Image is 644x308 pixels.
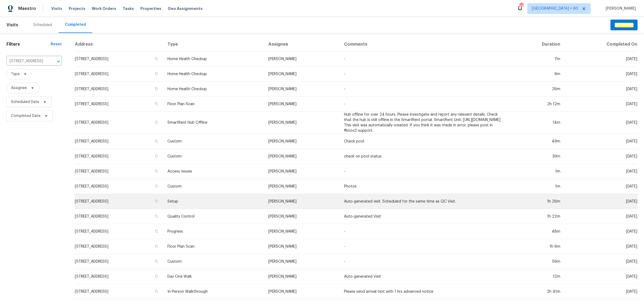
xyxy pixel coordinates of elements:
[154,120,159,125] button: Copy Address
[340,97,508,112] td: -
[75,67,163,82] td: [STREET_ADDRESS]
[565,209,638,224] td: [DATE]
[508,82,564,97] td: 26m
[508,179,564,194] td: 1m
[163,239,264,254] td: Floor Plan Scan
[154,71,159,76] button: Copy Address
[565,179,638,194] td: [DATE]
[75,239,163,254] td: [STREET_ADDRESS]
[340,194,508,209] td: Auto-generated visit. Scheduled for the same time as QC Visit.
[565,52,638,67] td: [DATE]
[154,86,159,91] button: Copy Address
[163,37,264,52] th: Type
[6,19,18,31] span: Visits
[154,229,159,234] button: Copy Address
[610,20,638,31] button: Schedule
[75,284,163,299] td: [STREET_ADDRESS]
[340,179,508,194] td: Photos
[75,82,163,97] td: [STREET_ADDRESS]
[51,6,62,11] span: Visits
[340,254,508,269] td: -
[75,149,163,164] td: [STREET_ADDRESS]
[168,6,203,11] span: Geo Assignments
[264,149,340,164] td: [PERSON_NAME]
[163,269,264,284] td: Day One Walk
[508,239,564,254] td: 1h 6m
[508,134,564,149] td: 49m
[340,239,508,254] td: -
[264,134,340,149] td: [PERSON_NAME]
[33,22,52,28] div: Scheduled
[75,209,163,224] td: [STREET_ADDRESS]
[75,269,163,284] td: [STREET_ADDRESS]
[75,224,163,239] td: [STREET_ADDRESS]
[519,3,523,9] div: 689
[508,67,564,82] td: 9m
[565,149,638,164] td: [DATE]
[264,179,340,194] td: [PERSON_NAME]
[11,113,41,119] span: Completed Date
[340,164,508,179] td: -
[75,97,163,112] td: [STREET_ADDRESS]
[163,179,264,194] td: Custom
[615,23,633,27] em: Schedule
[508,224,564,239] td: 48m
[154,289,159,294] button: Copy Address
[340,284,508,299] td: Please send arrival text with 1 hrs advanced notice
[532,6,578,11] span: [GEOGRAPHIC_DATA] + 60
[154,169,159,174] button: Copy Address
[508,112,564,134] td: 14m
[55,58,62,65] button: Open
[154,259,159,264] button: Copy Address
[11,99,39,105] span: Scheduled Date
[340,67,508,82] td: -
[154,184,159,189] button: Copy Address
[75,37,163,52] th: Address
[140,6,161,11] span: Properties
[154,154,159,159] button: Copy Address
[75,194,163,209] td: [STREET_ADDRESS]
[508,269,564,284] td: 12m
[340,52,508,67] td: -
[163,82,264,97] td: Home Health Checkup
[340,269,508,284] td: Auto-generated Visit
[264,194,340,209] td: [PERSON_NAME]
[163,224,264,239] td: Progress
[264,112,340,134] td: [PERSON_NAME]
[264,67,340,82] td: [PERSON_NAME]
[163,164,264,179] td: Access Issues
[11,71,20,77] span: Type
[163,254,264,269] td: Custom
[264,284,340,299] td: [PERSON_NAME]
[75,52,163,67] td: [STREET_ADDRESS]
[565,254,638,269] td: [DATE]
[75,164,163,179] td: [STREET_ADDRESS]
[163,284,264,299] td: In-Person Walkthrough
[154,244,159,249] button: Copy Address
[163,52,264,67] td: Home Health Checkup
[565,82,638,97] td: [DATE]
[75,112,163,134] td: [STREET_ADDRESS]
[264,209,340,224] td: [PERSON_NAME]
[565,112,638,134] td: [DATE]
[565,284,638,299] td: [DATE]
[264,269,340,284] td: [PERSON_NAME]
[75,134,163,149] td: [STREET_ADDRESS]
[154,199,159,204] button: Copy Address
[92,6,116,11] span: Work Orders
[264,97,340,112] td: [PERSON_NAME]
[123,7,134,10] span: Tasks
[508,97,564,112] td: 2h 12m
[264,37,340,52] th: Assignee
[340,37,508,52] th: Comments
[508,52,564,67] td: 7m
[163,67,264,82] td: Home Health Checkup
[6,57,47,65] input: Search for an address...
[264,82,340,97] td: [PERSON_NAME]
[18,6,36,11] span: Maestro
[51,42,62,47] div: Reset
[565,239,638,254] td: [DATE]
[565,224,638,239] td: [DATE]
[163,149,264,164] td: Custom
[508,164,564,179] td: 1m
